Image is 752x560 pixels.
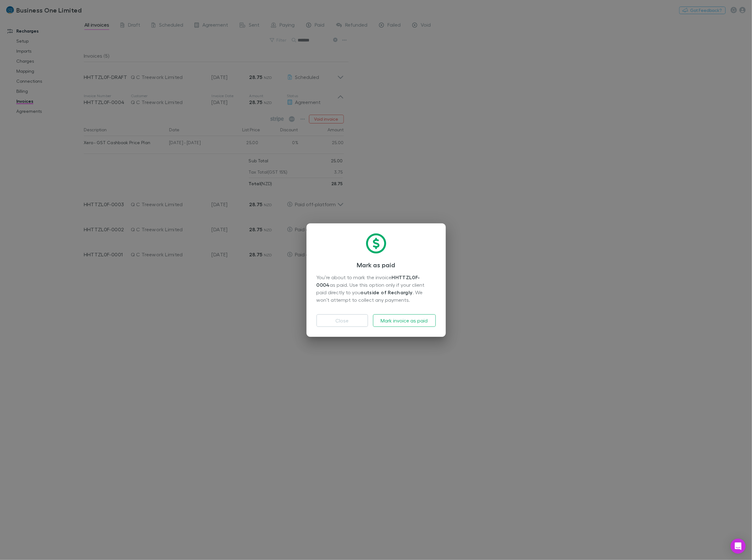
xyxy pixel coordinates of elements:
[373,314,436,327] button: Mark invoice as paid
[731,539,746,554] div: Open Intercom Messenger
[317,261,436,269] h3: Mark as paid
[361,289,413,296] strong: outside of Rechargly
[317,274,420,288] strong: HHTTZL0F-0004
[317,314,368,327] button: Close
[317,274,436,304] div: You’re about to mark the invoice as paid. Use this option only if your client paid directly to yo...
